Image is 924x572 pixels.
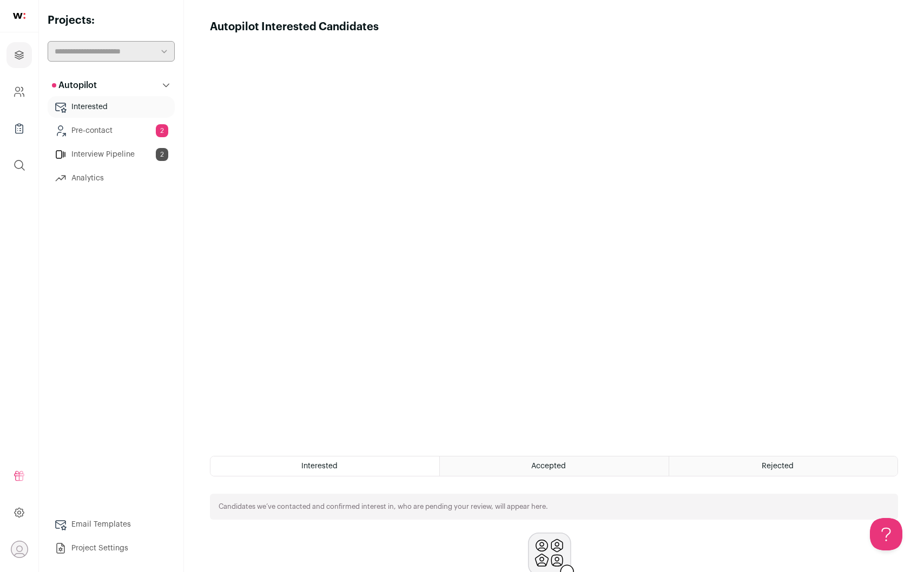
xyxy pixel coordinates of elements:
a: Interview Pipeline2 [48,144,175,165]
p: Autopilot [52,79,97,92]
span: 2 [156,148,168,161]
a: Company Lists [6,116,32,142]
h2: Projects: [48,13,175,28]
iframe: Autopilot Interested [210,35,898,443]
a: Analytics [48,167,175,189]
a: Project Settings [48,537,175,559]
img: wellfound-shorthand-0d5821cbd27db2630d0214b213865d53afaa358527fdda9d0ea32b1df1b89c2c.svg [13,13,25,19]
a: Projects [6,42,32,68]
a: Rejected [669,456,897,476]
a: Company and ATS Settings [6,79,32,105]
a: Interested [48,96,175,118]
a: Email Templates [48,514,175,535]
a: Pre-contact2 [48,120,175,142]
button: Autopilot [48,75,175,96]
span: Rejected [762,462,794,470]
a: Accepted [440,456,668,476]
p: Candidates we’ve contacted and confirmed interest in, who are pending your review, will appear here. [219,502,548,511]
span: Interested [301,462,338,470]
span: 2 [156,124,168,137]
span: Accepted [531,462,566,470]
iframe: Toggle Customer Support [870,518,902,550]
button: Open dropdown [11,541,28,558]
h1: Autopilot Interested Candidates [210,19,379,35]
